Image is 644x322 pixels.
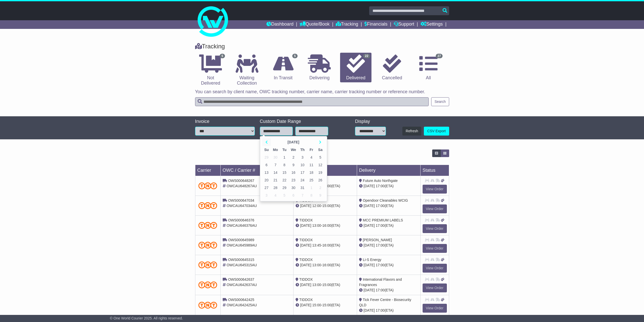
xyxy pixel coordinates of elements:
[198,261,217,268] img: TNT_Domestic.png
[280,154,289,161] td: 1
[195,165,220,176] td: Carrier
[364,204,375,208] span: [DATE]
[262,154,271,161] td: 29
[312,204,321,208] span: 12:00
[363,198,408,202] span: Opendoor Cleanables WCIG
[198,242,217,249] img: TNT_Domestic.png
[312,303,321,307] span: 15:00
[226,184,257,188] span: OWCAU648267AU
[296,223,355,228] div: - (ETA)
[226,283,257,287] span: OWCAU642637AU
[193,43,452,50] div: Tracking
[198,202,217,209] img: TNT_Domestic.png
[363,218,403,222] span: MCC PREMIUM LABELS
[359,223,418,228] div: (ETA)
[300,283,311,287] span: [DATE]
[110,316,183,320] span: © One World Courier 2025. All rights reserved.
[316,169,325,176] td: 19
[316,192,325,199] td: 9
[363,179,398,183] span: Future Auto Northgate
[364,223,375,228] span: [DATE]
[316,161,325,169] td: 12
[423,264,447,273] a: View Order
[271,161,280,169] td: 7
[423,224,447,233] a: View Order
[271,192,280,199] td: 4
[359,183,418,189] div: (ETA)
[231,53,262,88] a: Waiting Collection
[296,203,355,209] div: - (ETA)
[304,53,335,83] a: Delivering
[364,308,375,312] span: [DATE]
[296,243,355,248] div: - (ETA)
[228,298,254,302] span: OWS000642425
[355,119,386,124] div: Display
[316,176,325,184] td: 26
[322,243,331,247] span: 16:00
[271,169,280,176] td: 14
[307,176,316,184] td: 25
[226,243,257,247] span: OWCAU645989AU
[299,277,313,281] span: TIDDOX
[226,263,257,267] span: OWCAU645315AU
[312,263,321,267] span: 13:00
[394,20,414,29] a: Support
[300,303,311,307] span: [DATE]
[195,119,255,124] div: Invoice
[322,204,331,208] span: 15:00
[376,243,385,247] span: 17:00
[289,146,298,154] th: We
[363,258,381,262] span: Li-S Energy
[413,53,444,83] a: 27 All
[289,154,298,161] td: 2
[363,54,370,58] span: 22
[271,138,316,146] th: Select Month
[292,54,298,58] span: 5
[420,165,449,176] td: Status
[226,223,257,228] span: OWCAU646376AU
[359,243,418,248] div: (ETA)
[376,288,385,292] span: 17:00
[262,146,271,154] th: Su
[431,97,449,106] button: Search
[299,298,313,302] span: TIDDOX
[298,192,307,199] td: 7
[195,53,226,88] a: 5 Not Delivered
[322,303,331,307] span: 15:00
[262,169,271,176] td: 13
[228,179,254,183] span: OWS000648267
[298,146,307,154] th: Th
[363,238,392,242] span: [PERSON_NAME]
[262,176,271,184] td: 20
[423,204,447,213] a: View Order
[262,192,271,199] td: 3
[198,281,217,288] img: TNT_Domestic.png
[376,263,385,267] span: 17:00
[336,20,358,29] a: Tracking
[228,218,254,222] span: OWS000646376
[299,218,313,222] span: TIDDOX
[359,262,418,268] div: (ETA)
[307,154,316,161] td: 4
[298,169,307,176] td: 17
[307,192,316,199] td: 8
[289,161,298,169] td: 9
[357,165,420,176] td: Delivery
[377,53,408,83] a: Cancelled
[312,223,321,228] span: 13:00
[220,54,225,58] span: 5
[307,146,316,154] th: Fr
[300,243,311,247] span: [DATE]
[271,146,280,154] th: Mo
[359,298,411,307] span: Tick Fever Centre - Biosecurity QLD
[423,283,447,292] a: View Order
[289,176,298,184] td: 23
[260,119,341,124] div: Custom Date Range
[364,20,387,29] a: Financials
[436,54,443,58] span: 27
[307,161,316,169] td: 11
[359,308,418,313] div: (ETA)
[289,184,298,192] td: 30
[312,243,321,247] span: 13:45
[220,165,294,176] td: OWC / Carrier #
